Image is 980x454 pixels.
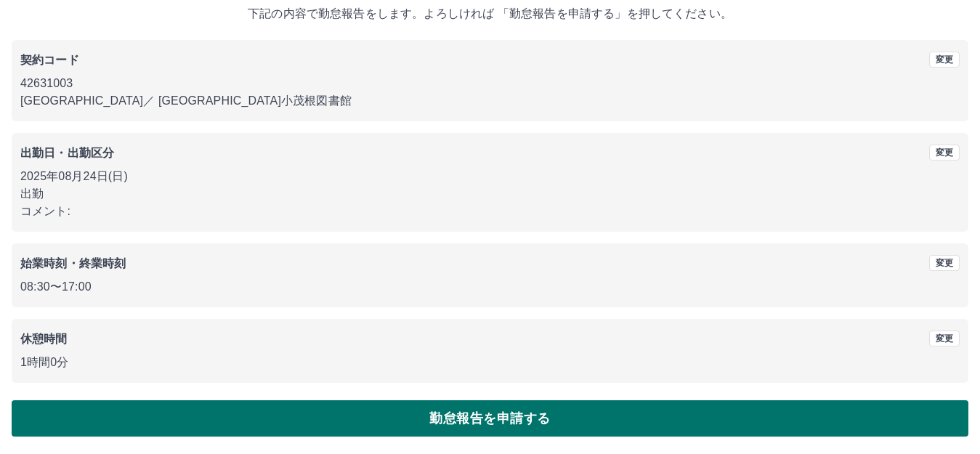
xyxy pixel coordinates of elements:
b: 始業時刻・終業時刻 [20,257,126,269]
b: 出勤日・出勤区分 [20,147,114,159]
p: 42631003 [20,75,960,92]
button: 変更 [929,331,960,346]
b: 契約コード [20,54,79,66]
p: 下記の内容で勤怠報告をします。よろしければ 「勤怠報告を申請する」を押してください。 [12,5,968,23]
button: 変更 [929,52,960,68]
p: 出勤 [20,185,960,203]
button: 変更 [929,145,960,161]
p: コメント: [20,203,960,220]
p: 2025年08月24日(日) [20,168,960,185]
p: 1時間0分 [20,354,960,371]
p: [GEOGRAPHIC_DATA] ／ [GEOGRAPHIC_DATA]小茂根図書館 [20,92,960,110]
b: 休憩時間 [20,333,68,345]
button: 変更 [929,255,960,271]
p: 08:30 〜 17:00 [20,278,960,296]
button: 勤怠報告を申請する [12,400,968,437]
